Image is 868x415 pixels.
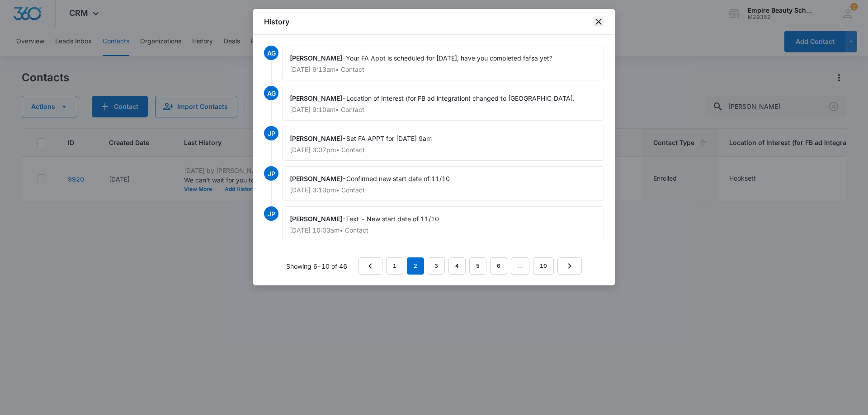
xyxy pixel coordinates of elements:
[346,94,575,102] span: Location of Interest (for FB ad integration) changed to [GEOGRAPHIC_DATA].
[264,46,278,60] span: AG
[469,257,486,275] a: Page 5
[264,126,278,140] span: JP
[264,16,289,27] h1: History
[346,175,450,182] span: Confirmed new start date of 11/10
[386,257,403,275] a: Page 1
[282,206,604,241] div: -
[282,86,604,121] div: -
[282,126,604,161] div: -
[557,257,582,275] a: Next Page
[282,166,604,201] div: -
[290,215,342,223] span: [PERSON_NAME]
[358,257,382,275] a: Previous Page
[290,107,596,113] p: [DATE] 9:10am • Contact
[286,261,347,271] p: Showing 6-10 of 46
[264,206,278,221] span: JP
[407,257,424,275] em: 2
[290,175,342,182] span: [PERSON_NAME]
[290,94,342,102] span: [PERSON_NAME]
[264,166,278,181] span: JP
[358,257,582,275] nav: Pagination
[290,187,596,193] p: [DATE] 3:13pm • Contact
[490,257,507,275] a: Page 6
[346,135,432,142] span: Set FA APPT for [DATE] 9am
[448,257,466,275] a: Page 4
[290,54,342,62] span: [PERSON_NAME]
[282,46,604,80] div: -
[290,227,596,233] p: [DATE] 10:03am • Contact
[264,86,278,100] span: AG
[290,147,596,153] p: [DATE] 3:07pm • Contact
[533,257,554,275] a: Page 10
[346,215,439,223] span: Text - New start date of 11/10
[593,16,604,27] button: close
[290,135,342,142] span: [PERSON_NAME]
[290,66,596,73] p: [DATE] 9:13am • Contact
[428,257,445,275] a: Page 3
[346,54,552,62] span: Your FA Appt is scheduled for [DATE], have you completed fafsa yet?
